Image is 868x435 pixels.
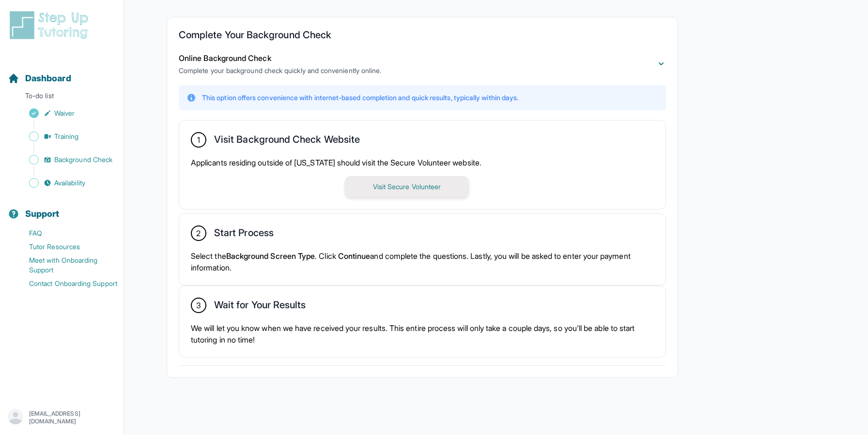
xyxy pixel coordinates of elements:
[4,192,120,225] button: Support
[214,299,306,315] h2: Wait for Your Results
[214,227,274,242] h2: Start Process
[8,226,124,240] a: FAQ
[8,409,116,426] button: [EMAIL_ADDRESS][DOMAIN_NAME]
[179,66,381,75] p: Complete your background check quickly and conveniently online.
[29,410,116,425] p: [EMAIL_ADDRESS][DOMAIN_NAME]
[196,300,201,311] span: 3
[8,72,71,85] a: Dashboard
[8,254,124,277] a: Meet with Onboarding Support
[4,56,120,89] button: Dashboard
[179,53,271,63] span: Online Background Check
[54,178,85,188] span: Availability
[8,240,124,254] a: Tutor Resources
[191,250,654,273] p: Select the . Click and complete the questions. Lastly, you will be asked to enter your payment in...
[8,106,124,120] a: Waiver
[25,207,60,221] span: Support
[25,72,71,85] span: Dashboard
[214,134,360,149] h2: Visit Background Check Website
[54,132,79,141] span: Training
[179,52,666,75] button: Online Background CheckComplete your background check quickly and conveniently online.
[345,181,469,191] a: Visit Secure Volunteer
[226,251,315,261] span: Background Screen Type
[338,251,371,261] span: Continue
[191,322,654,345] p: We will let you know when we have received your results. This entire process will only take a cou...
[8,153,124,166] a: Background Check
[8,176,124,190] a: Availability
[54,108,75,118] span: Waiver
[202,93,518,103] p: This option offers convenience with internet-based completion and quick results, typically within...
[197,134,200,146] span: 1
[196,227,201,239] span: 2
[179,29,666,45] h2: Complete Your Background Check
[191,157,654,168] p: Applicants residing outside of [US_STATE] should visit the Secure Volunteer website.
[54,155,112,165] span: Background Check
[8,10,94,41] img: logo
[8,130,124,143] a: Training
[345,176,469,197] button: Visit Secure Volunteer
[4,91,120,105] p: To-do list
[8,277,124,290] a: Contact Onboarding Support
